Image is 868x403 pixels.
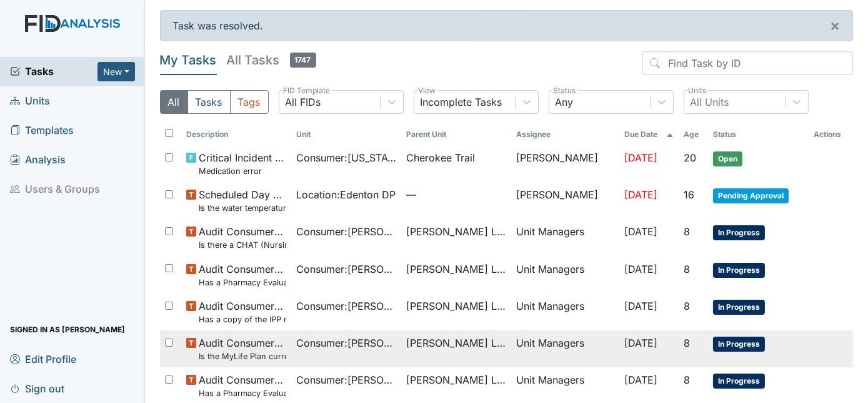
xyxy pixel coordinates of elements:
[624,225,657,238] span: [DATE]
[160,51,217,69] h5: My Tasks
[624,188,657,201] span: [DATE]
[406,187,506,202] span: —
[624,263,657,275] span: [DATE]
[199,262,286,288] span: Audit Consumers Charts Has a Pharmacy Evaluation been completed quarterly?
[684,300,690,312] span: 8
[296,262,396,277] span: Consumer : [PERSON_NAME]
[296,335,396,350] span: Consumer : [PERSON_NAME], Shekeyra
[199,239,286,251] small: Is there a CHAT (Nursing Evaluation) no more than a year old?
[624,374,657,386] span: [DATE]
[713,300,765,315] span: In Progress
[679,124,708,145] th: Toggle SortBy
[830,16,840,34] span: ×
[199,335,286,362] span: Audit Consumers Charts Is the MyLife Plan current (yearly)?
[421,94,502,110] div: Incomplete Tasks
[684,225,690,238] span: 8
[684,263,690,275] span: 8
[291,124,401,145] th: Toggle SortBy
[199,150,286,177] span: Critical Incident Report Medication error
[187,90,231,114] button: Tasks
[684,374,690,386] span: 8
[230,90,269,114] button: Tags
[199,224,286,251] span: Audit Consumers Charts Is there a CHAT (Nursing Evaluation) no more than a year old?
[199,314,286,325] small: Has a copy of the IPP meeting been sent to the Parent/Guardian [DATE] of the meeting?
[406,372,506,387] span: [PERSON_NAME] Loop
[511,145,619,182] td: [PERSON_NAME]
[199,387,286,399] small: Has a Pharmacy Evaluation been completed quarterly?
[199,202,286,214] small: Is the water temperature at the kitchen sink between 100 to 110 degrees?
[713,151,742,166] span: Open
[296,298,396,314] span: Consumer : [PERSON_NAME]
[227,51,316,69] h5: All Tasks
[199,372,286,399] span: Audit Consumers Charts Has a Pharmacy Evaluation been completed quarterly?
[199,165,286,177] small: Medication error
[199,187,286,214] span: Scheduled Day Program Inspection Is the water temperature at the kitchen sink between 100 to 110 ...
[708,124,809,145] th: Toggle SortBy
[160,10,854,41] div: Task was resolved.
[511,293,619,330] td: Unit Managers
[624,300,657,312] span: [DATE]
[296,372,396,387] span: Consumer : [PERSON_NAME], Shekeyra
[286,94,321,110] div: All FIDs
[713,337,765,352] span: In Progress
[511,182,619,219] td: [PERSON_NAME]
[199,350,286,362] small: Is the MyLife Plan current (yearly)?
[199,277,286,288] small: Has a Pharmacy Evaluation been completed quarterly?
[556,94,574,110] div: Any
[10,91,50,111] span: Units
[406,224,506,239] span: [PERSON_NAME] Loop
[160,90,269,114] div: Type filter
[296,150,396,165] span: Consumer : [US_STATE][PERSON_NAME]
[624,337,657,349] span: [DATE]
[624,151,657,164] span: [DATE]
[713,188,789,203] span: Pending Approval
[406,150,475,165] span: Cherokee Trail
[684,337,690,349] span: 8
[511,257,619,293] td: Unit Managers
[10,150,66,170] span: Analysis
[713,225,765,240] span: In Progress
[296,187,396,202] span: Location : Edenton DP
[401,124,511,145] th: Toggle SortBy
[642,51,853,75] input: Find Task by ID
[10,320,125,339] span: Signed in as [PERSON_NAME]
[511,330,619,367] td: Unit Managers
[511,219,619,256] td: Unit Managers
[684,151,696,164] span: 20
[817,11,852,41] button: ×
[290,53,316,68] span: 1747
[10,121,74,140] span: Templates
[165,129,173,137] input: Toggle All Rows Selected
[511,124,619,145] th: Assignee
[199,298,286,325] span: Audit Consumers Charts Has a copy of the IPP meeting been sent to the Parent/Guardian within 30 d...
[10,349,76,369] span: Edit Profile
[619,124,679,145] th: Toggle SortBy
[809,124,853,145] th: Actions
[97,62,135,81] button: New
[296,224,396,239] span: Consumer : [PERSON_NAME]
[181,124,291,145] th: Toggle SortBy
[406,298,506,314] span: [PERSON_NAME] Loop
[713,263,765,278] span: In Progress
[691,94,729,110] div: All Units
[10,379,64,398] span: Sign out
[406,335,506,350] span: [PERSON_NAME] Loop
[160,90,188,114] button: All
[10,64,97,79] a: Tasks
[684,188,694,201] span: 16
[406,262,506,277] span: [PERSON_NAME] Loop
[713,374,765,389] span: In Progress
